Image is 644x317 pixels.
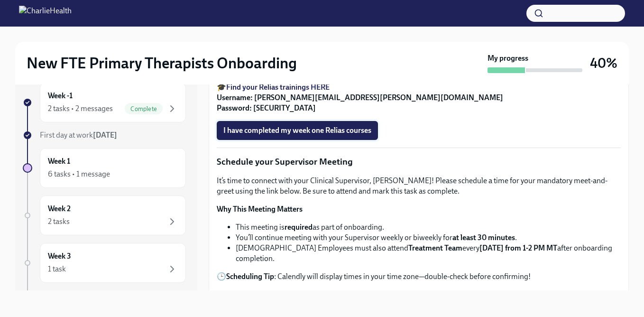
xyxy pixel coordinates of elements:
[217,121,378,140] button: I have completed my week one Relias courses
[223,126,371,135] span: I have completed my week one Relias courses
[23,130,186,140] a: First day at work[DATE]
[23,196,186,235] a: Week 22 tasks
[226,83,330,92] a: Find your Relias trainings HERE
[93,131,117,140] strong: [DATE]
[217,289,621,300] p: Let us know if you have any questions. We look forward to supporting you on your journey at Charl...
[236,243,621,264] li: [DEMOGRAPHIC_DATA] Employees must also attend every after onboarding completion.
[217,176,621,196] p: It’s time to connect with your Clinical Supervisor, [PERSON_NAME]! Please schedule a time for you...
[285,223,313,232] strong: required
[217,271,621,282] p: 🕒 : Calendly will display times in your time zone—double-check before confirming!
[236,222,621,233] li: This meeting is as part of onboarding.
[48,204,71,214] h6: Week 2
[48,264,66,274] div: 1 task
[479,243,557,252] strong: [DATE] from 1-2 PM MT
[48,169,110,179] div: 6 tasks • 1 message
[48,103,113,114] div: 2 tasks • 2 messages
[452,233,515,242] strong: at least 30 minutes
[48,251,71,261] h6: Week 3
[48,156,70,167] h6: Week 1
[23,83,186,122] a: Week -12 tasks • 2 messagesComplete
[40,131,117,140] span: First day at work
[48,216,70,227] div: 2 tasks
[217,82,621,113] p: 🎓
[217,205,303,214] strong: Why This Meeting Matters
[590,55,617,72] h3: 40%
[226,272,274,281] strong: Scheduling Tip
[408,243,462,252] strong: Treatment Team
[27,54,297,73] h2: New FTE Primary Therapists Onboarding
[488,53,528,64] strong: My progress
[217,156,621,168] p: Schedule your Supervisor Meeting
[23,148,186,188] a: Week 16 tasks • 1 message
[19,6,72,21] img: CharlieHealth
[217,93,503,112] strong: Username: [PERSON_NAME][EMAIL_ADDRESS][PERSON_NAME][DOMAIN_NAME] Password: [SECURITY_DATA]
[125,105,163,112] span: Complete
[236,233,621,243] li: You’ll continue meeting with your Supervisor weekly or biweekly for .
[23,243,186,283] a: Week 31 task
[48,91,73,101] h6: Week -1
